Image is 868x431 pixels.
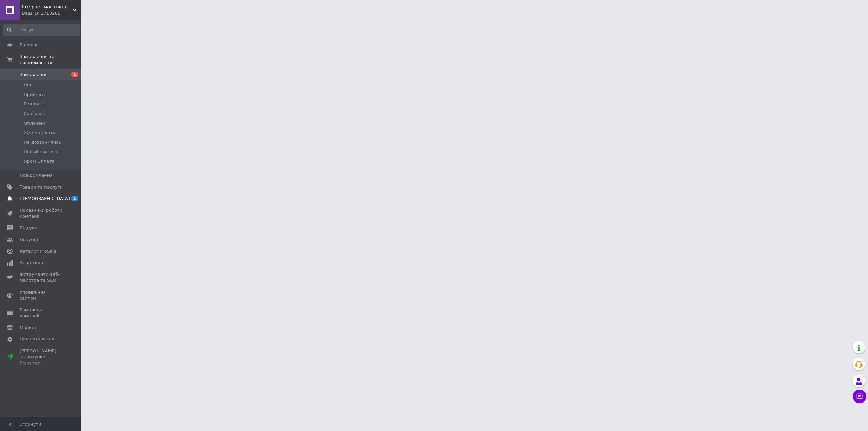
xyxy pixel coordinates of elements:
[20,225,37,231] span: Відгуки
[20,42,39,48] span: Головна
[20,237,38,243] span: Покупці
[24,158,54,164] span: Пром Оплата
[20,348,63,367] span: [PERSON_NAME] та рахунки
[24,92,45,98] span: Прийняті
[24,149,59,155] span: Новый звонить
[20,54,81,66] span: Замовлення та повідомлення
[20,325,37,331] span: Маркет
[20,360,63,366] div: Prom топ
[24,101,45,107] span: Виконані
[20,196,70,202] span: [DEMOGRAPHIC_DATA]
[24,82,34,88] span: Нові
[22,10,81,16] div: Ваш ID: 2710285
[853,390,866,403] button: Чат з покупцем
[71,72,78,77] span: 1
[3,24,80,36] input: Пошук
[20,72,48,78] span: Замовлення
[24,120,45,126] span: Оплачені
[24,130,55,136] span: Ждем оплату
[20,336,54,342] span: Налаштування
[22,4,73,10] span: Інтернет магазин товарів Для всієї родини ForAll.com.ua
[71,196,78,201] span: 1
[20,207,63,219] span: Показники роботи компанії
[20,289,63,301] span: Управління сайтом
[20,184,63,190] span: Товари та послуги
[20,172,53,178] span: Повідомлення
[24,111,47,117] span: Скасовані
[20,248,56,254] span: Каталог ProSale
[20,271,63,283] span: Інструменти веб-майстра та SEO
[20,307,63,319] span: Гаманець компанії
[20,260,43,266] span: Аналітика
[24,139,61,145] span: Не дозвонились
